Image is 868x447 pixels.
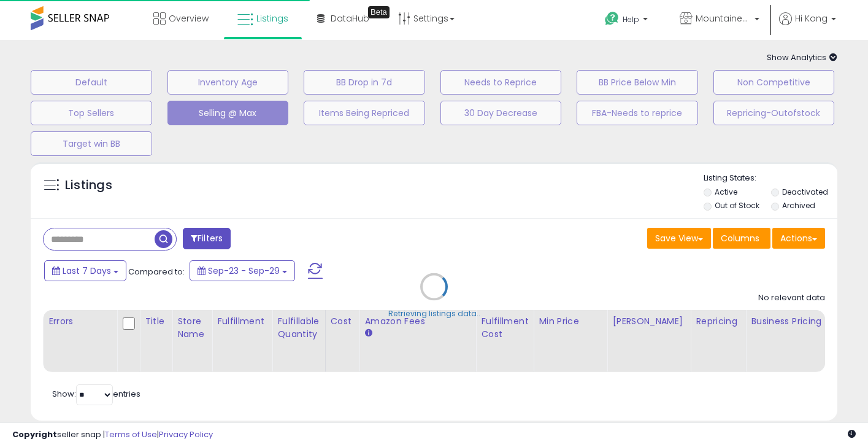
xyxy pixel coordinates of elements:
[31,70,152,95] button: Default
[604,11,620,26] i: Get Help
[331,12,369,25] span: DataHub
[696,12,751,25] span: MountaineerBrand
[368,6,390,18] div: Tooltip anchor
[167,101,289,125] button: Selling @ Max
[304,101,425,125] button: Items Being Repriced
[577,101,698,125] button: FBA-Needs to reprice
[767,52,837,63] span: Show Analytics
[795,12,828,25] span: Hi Kong
[169,12,209,25] span: Overview
[31,101,152,125] button: Top Sellers
[167,70,289,95] button: Inventory Age
[713,70,835,95] button: Non Competitive
[577,70,698,95] button: BB Price Below Min
[595,2,660,40] a: Help
[31,131,152,156] button: Target win BB
[623,14,639,25] span: Help
[12,429,57,440] strong: Copyright
[12,429,213,441] div: seller snap | |
[304,70,425,95] button: BB Drop in 7d
[388,308,480,319] div: Retrieving listings data..
[440,101,562,125] button: 30 Day Decrease
[440,70,562,95] button: Needs to Reprice
[256,12,288,25] span: Listings
[713,101,835,125] button: Repricing-Outofstock
[779,12,836,40] a: Hi Kong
